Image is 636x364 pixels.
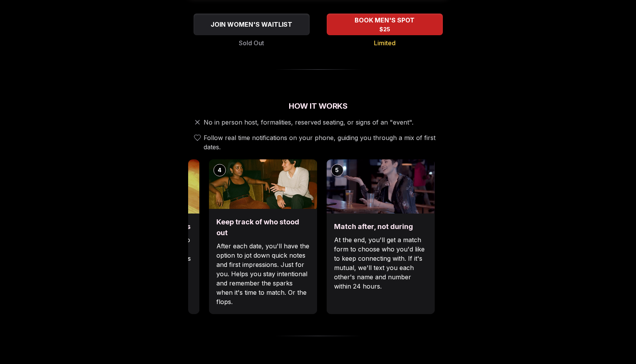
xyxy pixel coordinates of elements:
[216,241,309,306] p: After each date, you'll have the option to jot down quick notes and first impressions. Just for y...
[327,14,443,35] button: BOOK MEN'S SPOT - Limited
[91,159,199,214] img: Break the ice with prompts
[379,26,390,33] span: $25
[334,235,427,291] p: At the end, you'll get a match form to choose who you'd like to keep connecting with. If it's mut...
[216,217,309,238] h3: Keep track of who stood out
[326,159,435,214] img: Match after, not during
[188,101,448,111] h2: How It Works
[99,221,192,232] h3: Break the ice with prompts
[204,118,413,127] span: No in person host, formalities, reserved seating, or signs of an "event".
[239,38,264,48] span: Sold Out
[194,14,310,35] button: JOIN WOMEN'S WAITLIST - Sold Out
[213,164,226,176] div: 4
[353,15,416,25] span: BOOK MEN'S SPOT
[209,159,317,209] img: Keep track of who stood out
[204,133,445,152] span: Follow real time notifications on your phone, guiding you through a mix of first dates.
[209,20,294,29] span: JOIN WOMEN'S WAITLIST
[374,38,396,48] span: Limited
[331,164,343,176] div: 5
[334,221,427,232] h3: Match after, not during
[99,235,192,291] p: Each date will have new convo prompts on screen to help break the ice. Cycle through as many as y...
